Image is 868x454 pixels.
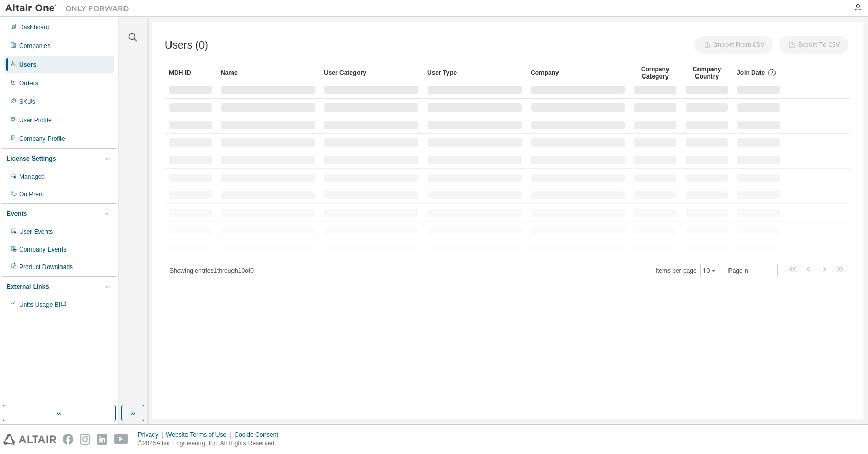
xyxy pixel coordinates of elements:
div: User Profile [19,116,52,124]
svg: Date when the user was first added or directly signed up. If the user was deleted and later re-ad... [767,68,777,77]
p: © 2025 Altair Engineering, Inc. All Rights Reserved. [138,439,285,448]
span: Users (0) [165,39,208,51]
span: Showing entries 1 through 10 of 0 [169,267,254,274]
img: linkedin.svg [97,434,107,445]
img: Altair One [5,3,134,13]
div: External Links [7,283,49,291]
div: On Prem [19,190,44,198]
div: MDH ID [169,65,212,81]
div: Privacy [138,431,166,439]
div: License Settings [7,154,56,163]
div: Website Terms of Use [166,431,234,439]
div: Company Events [19,245,66,254]
img: instagram.svg [80,434,90,445]
span: Units Usage BI [19,301,67,308]
div: Company [531,65,625,81]
div: Company Category [633,65,677,81]
button: Export To CSV [779,36,848,54]
div: Company Country [685,65,729,81]
img: facebook.svg [63,434,73,445]
img: youtube.svg [114,434,129,445]
div: Cookie Consent [234,431,284,439]
div: Users [19,60,36,69]
div: Company Profile [19,135,65,143]
div: User Category [324,65,419,81]
span: Join Date [737,69,765,76]
div: Companies [19,42,51,50]
div: Product Downloads [19,263,73,271]
div: Dashboard [19,23,50,32]
span: Items per page [656,264,719,277]
div: User Type [427,65,522,81]
div: Events [7,210,27,218]
span: Page n. [729,264,778,277]
div: SKUs [19,98,35,106]
div: Managed [19,173,45,181]
div: Orders [19,79,38,87]
div: User Events [19,228,53,236]
button: 10 [703,267,717,275]
img: altair_logo.svg [3,434,56,445]
div: Name [221,65,316,81]
button: Import From CSV [694,36,773,54]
